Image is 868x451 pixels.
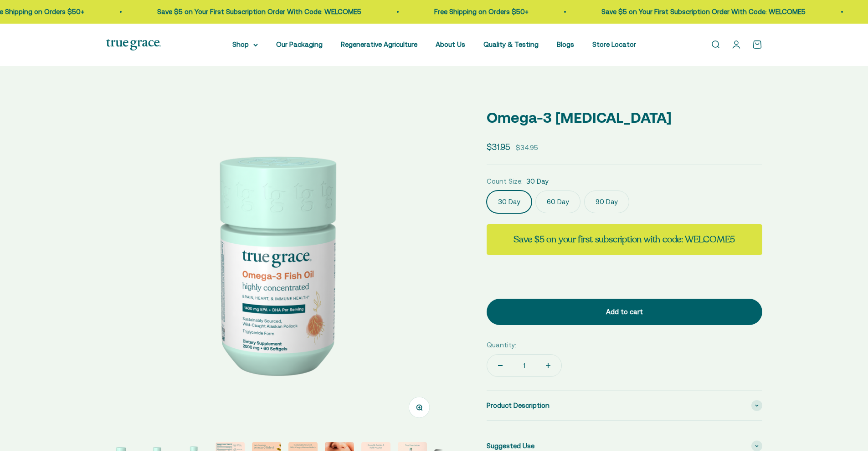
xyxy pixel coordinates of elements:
span: Product Description [487,400,550,411]
div: Add to cart [505,306,744,317]
a: Free Shipping on Orders $50+ [408,8,503,15]
summary: Product Description [487,391,762,420]
a: About Us [436,40,465,48]
sale-price: $31.95 [487,140,510,154]
button: Decrease quantity [487,355,514,376]
a: Store Locator [592,40,636,48]
button: Add to cart [487,299,762,325]
legend: Count Size: [487,176,523,187]
p: Omega-3 [MEDICAL_DATA] [487,106,762,129]
img: Omega-3 Fish Oil for Brain, Heart, and Immune Health* Sustainably sourced, wild-caught Alaskan fi... [106,95,443,431]
a: Blogs [557,40,574,48]
p: Save $5 on Your First Subscription Order With Code: WELCOME5 [575,6,780,17]
a: Regenerative Agriculture [341,40,417,48]
button: Increase quantity [535,355,561,376]
a: Quality & Testing [483,40,539,48]
span: 30 Day [526,176,549,187]
p: Save $5 on Your First Subscription Order With Code: WELCOME5 [131,6,335,17]
compare-at-price: $34.95 [516,142,538,153]
summary: Shop [232,39,258,50]
a: Our Packaging [276,40,323,48]
strong: Save $5 on your first subscription with code: WELCOME5 [514,233,735,246]
label: Quantity: [487,340,516,351]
